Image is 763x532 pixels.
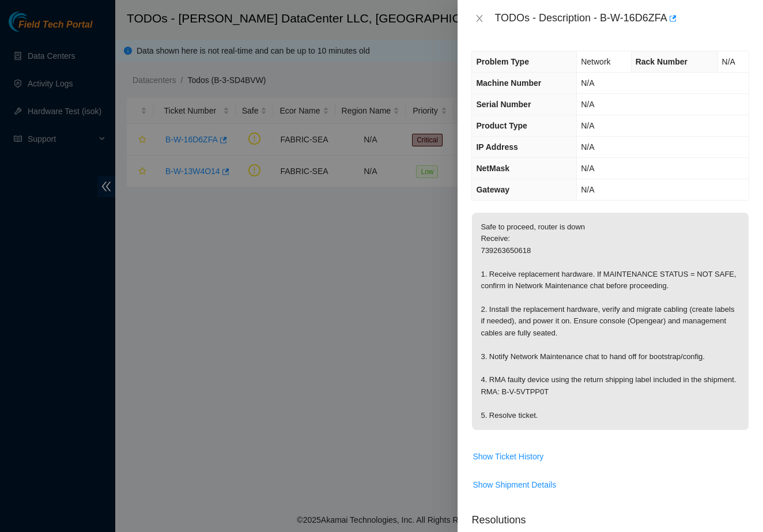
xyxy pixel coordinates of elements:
[581,121,594,130] span: N/A
[581,185,594,194] span: N/A
[494,9,749,28] div: TODOs - Description - B-W-16D6ZFA
[581,100,594,109] span: N/A
[472,476,557,494] button: Show Shipment Details
[581,57,610,66] span: Network
[476,142,518,152] span: IP Address
[581,142,594,152] span: N/A
[476,78,541,88] span: Machine Number
[581,78,594,88] span: N/A
[471,503,749,528] p: Resolutions
[473,450,543,463] span: Show Ticket History
[472,447,544,466] button: Show Ticket History
[476,100,531,109] span: Serial Number
[475,14,484,23] span: close
[581,164,594,173] span: N/A
[476,57,529,66] span: Problem Type
[476,164,509,173] span: NetMask
[472,213,749,430] p: Safe to proceed, router is down Receive: 739263650618 1. Receive replacement hardware. If MAINTEN...
[476,121,527,130] span: Product Type
[722,57,735,66] span: N/A
[473,478,556,491] span: Show Shipment Details
[636,57,688,66] span: Rack Number
[471,13,488,24] button: Close
[476,185,509,194] span: Gateway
